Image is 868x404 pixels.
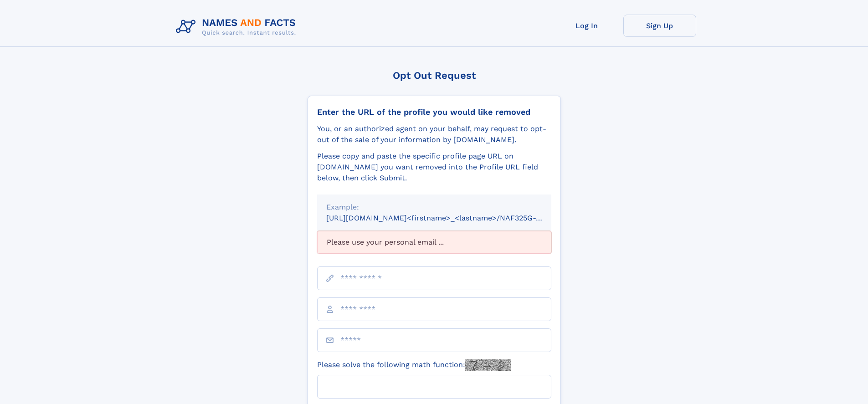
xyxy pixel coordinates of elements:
div: Please copy and paste the specific profile page URL on [DOMAIN_NAME] you want removed into the Pr... [317,151,551,184]
label: Please solve the following math function: [317,359,511,371]
a: Sign Up [623,15,696,37]
div: Enter the URL of the profile you would like removed [317,107,551,117]
a: Log In [550,15,623,37]
div: Please use your personal email ... [317,231,551,254]
div: You, or an authorized agent on your behalf, may request to opt-out of the sale of your informatio... [317,123,551,145]
div: Example: [326,202,542,213]
small: [URL][DOMAIN_NAME]<firstname>_<lastname>/NAF325G-xxxxxxxx [326,214,569,222]
img: Logo Names and Facts [172,15,303,39]
div: Opt Out Request [308,70,561,81]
